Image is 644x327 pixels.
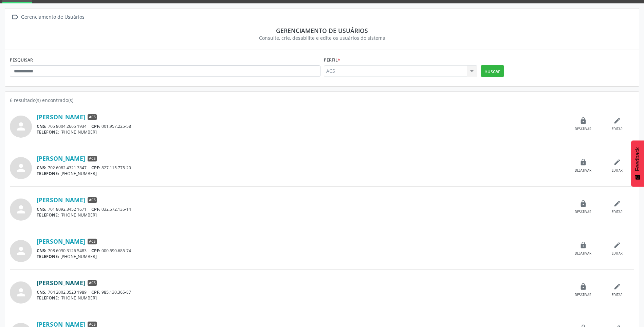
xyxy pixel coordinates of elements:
[579,117,587,124] i: lock
[88,114,97,120] span: ACS
[612,210,623,214] div: Editar
[613,158,621,166] i: edit
[37,206,566,212] div: 701 8092 3452 1671 032.572.135-14
[10,12,20,22] i: 
[575,293,591,297] div: Desativar
[37,238,85,245] a: [PERSON_NAME]
[88,197,97,203] span: ACS
[575,168,591,173] div: Desativar
[37,254,59,259] span: TELEFONE:
[10,97,634,104] div: 6 resultado(s) encontrado(s)
[37,196,85,204] a: [PERSON_NAME]
[37,248,566,254] div: 708 6090 3126 5483 000.590.685-74
[15,286,27,298] i: person
[88,280,97,286] span: ACS
[575,127,591,132] div: Desativar
[579,241,587,249] i: lock
[37,212,59,218] span: TELEFONE:
[88,156,97,162] span: ACS
[91,123,100,129] span: CPF:
[15,27,629,34] div: Gerenciamento de usuários
[10,55,33,65] label: PESQUISAR
[37,295,566,301] div: [PHONE_NUMBER]
[37,123,566,129] div: 705 8004 2665 1934 001.957.225-58
[91,165,100,171] span: CPF:
[612,168,623,173] div: Editar
[10,12,86,22] a:  Gerenciamento de Usuários
[91,289,100,295] span: CPF:
[15,203,27,216] i: person
[15,120,27,133] i: person
[37,248,47,254] span: CNS:
[37,206,47,212] span: CNS:
[15,162,27,174] i: person
[37,212,566,218] div: [PHONE_NUMBER]
[481,65,504,77] button: Buscar
[37,279,85,287] a: [PERSON_NAME]
[20,12,86,22] div: Gerenciamento de Usuários
[15,34,629,41] div: Consulte, crie, desabilite e edite os usuários do sistema
[575,251,591,256] div: Desativar
[37,289,566,295] div: 704 2002 3523 1989 985.130.365-87
[15,245,27,257] i: person
[613,200,621,207] i: edit
[37,129,566,135] div: [PHONE_NUMBER]
[37,123,47,129] span: CNS:
[91,206,100,212] span: CPF:
[37,171,566,176] div: [PHONE_NUMBER]
[634,147,641,171] span: Feedback
[324,55,340,65] label: Perfil
[579,200,587,207] i: lock
[613,241,621,249] i: edit
[613,117,621,124] i: edit
[37,165,566,171] div: 702 6082 4321 3347 827.115.775-20
[37,113,85,121] a: [PERSON_NAME]
[37,129,59,135] span: TELEFONE:
[37,155,85,162] a: [PERSON_NAME]
[612,127,623,132] div: Editar
[612,251,623,256] div: Editar
[37,254,566,259] div: [PHONE_NUMBER]
[37,165,47,171] span: CNS:
[37,171,59,176] span: TELEFONE:
[37,289,47,295] span: CNS:
[579,158,587,166] i: lock
[613,283,621,290] i: edit
[575,210,591,214] div: Desativar
[612,293,623,297] div: Editar
[579,283,587,290] i: lock
[37,295,59,301] span: TELEFONE:
[88,239,97,245] span: ACS
[91,248,100,254] span: CPF:
[631,140,644,187] button: Feedback - Mostrar pesquisa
